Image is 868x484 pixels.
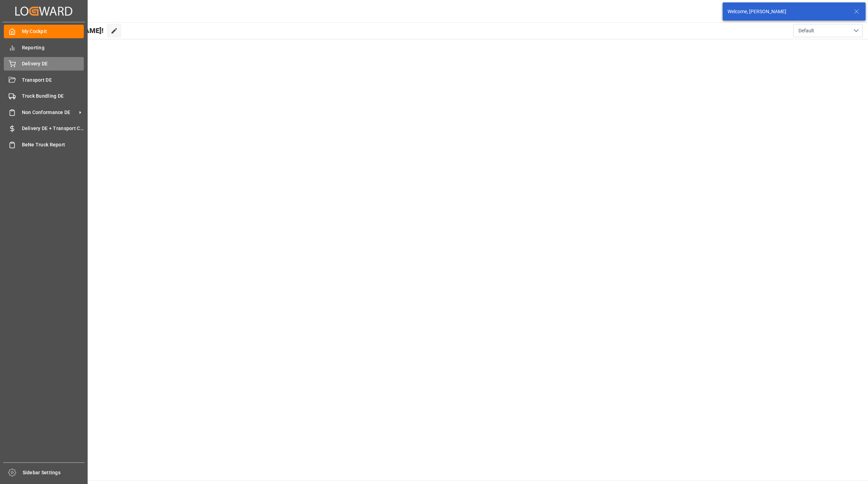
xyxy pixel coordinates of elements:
[22,141,84,148] span: BeNe Truck Report
[728,8,847,15] div: Welcome, [PERSON_NAME]
[4,138,84,151] a: BeNe Truck Report
[4,25,84,38] a: My Cockpit
[798,27,814,34] span: Default
[23,469,85,476] span: Sidebar Settings
[22,125,84,132] span: Delivery DE + Transport Cost
[22,109,77,116] span: Non Conformance DE
[4,41,84,54] a: Reporting
[22,92,84,100] span: Truck Bundling DE
[4,73,84,87] a: Transport DE
[22,28,84,35] span: My Cockpit
[4,57,84,71] a: Delivery DE
[793,24,863,37] button: open menu
[4,122,84,135] a: Delivery DE + Transport Cost
[22,60,84,67] span: Delivery DE
[22,76,84,84] span: Transport DE
[22,44,84,51] span: Reporting
[4,89,84,103] a: Truck Bundling DE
